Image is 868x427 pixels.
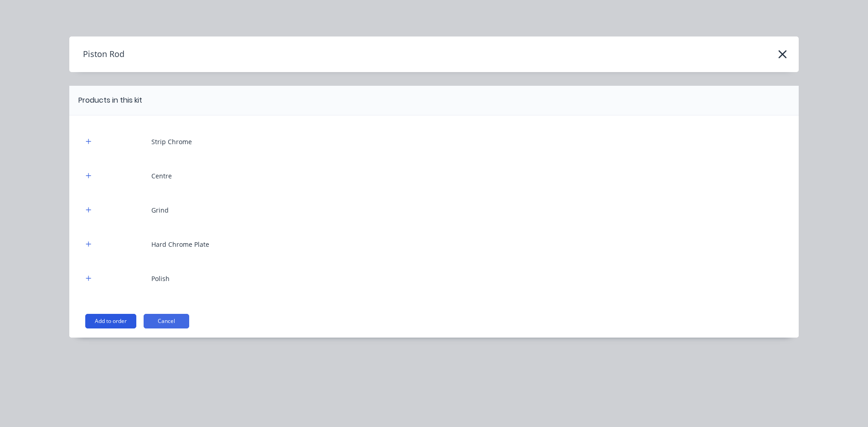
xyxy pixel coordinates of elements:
button: Cancel [144,314,189,328]
div: Grind [151,205,169,215]
h4: Piston Rod [69,46,124,63]
button: Add to order [85,314,136,328]
div: Centre [151,171,172,181]
div: Polish [151,274,170,283]
div: Hard Chrome Plate [151,240,209,249]
div: Strip Chrome [151,137,192,146]
div: Products in this kit [78,95,142,106]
